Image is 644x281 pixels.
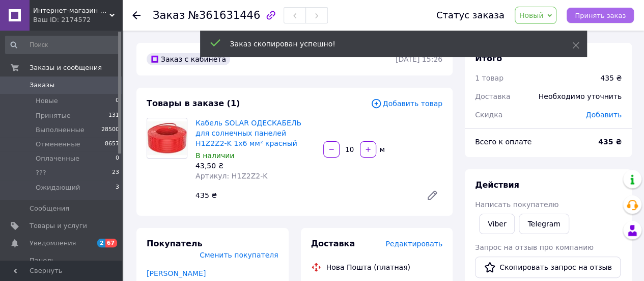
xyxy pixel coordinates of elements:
[533,85,628,108] div: Необходимо уточнить
[311,239,355,248] span: Доставка
[195,151,234,160] span: В наличии
[116,154,119,163] span: 0
[36,183,80,192] span: Ожидающий
[147,98,240,108] span: Товары в заказе (1)
[108,111,119,120] span: 131
[575,12,626,19] span: Принять заказ
[5,36,120,54] input: Поиск
[105,140,119,149] span: 8657
[600,73,622,83] div: 435 ₴
[36,111,71,120] span: Принятые
[519,214,569,234] a: Telegram
[30,81,54,90] span: Заказы
[116,96,119,106] span: 0
[36,168,46,177] span: ???
[188,9,260,21] span: №361631446
[30,221,87,231] span: Товары и услуги
[116,183,119,192] span: 3
[200,251,278,259] span: Сменить покупателя
[147,239,202,248] span: Покупатель
[191,188,418,202] div: 435 ₴
[97,239,105,247] span: 2
[33,15,122,24] div: Ваш ID: 2174572
[101,125,119,135] span: 28500
[475,92,510,100] span: Доставка
[475,243,594,251] span: Запрос на отзыв про компанию
[377,144,386,155] div: м
[519,11,544,19] span: Новый
[436,10,505,20] div: Статус заказа
[147,121,187,155] img: Кабель SOLAR ОДЕСКАБЕЛЬ для солнечных панелей H1Z2Z2-K 1х6 мм² красный
[132,10,141,20] div: Вернуться назад
[36,96,58,106] span: Новые
[195,172,267,180] span: Артикул: H1Z2Z2-K
[422,185,442,206] a: Редактировать
[195,161,315,171] div: 43,50 ₴
[33,6,109,15] span: Интернет-магазин "SVL электро"
[475,111,502,119] span: Скидка
[586,111,622,119] span: Добавить
[567,8,634,23] button: Принять заказ
[30,239,76,248] span: Уведомления
[479,214,515,234] a: Viber
[385,240,442,248] span: Редактировать
[153,9,185,21] span: Заказ
[30,63,102,72] span: Заказы и сообщения
[324,262,413,272] div: Нова Пошта (платная)
[30,256,94,274] span: Панель управления
[112,168,119,177] span: 23
[475,138,531,146] span: Всего к оплате
[147,53,230,65] div: Заказ с кабинета
[36,125,85,135] span: Выполненные
[36,140,80,149] span: Отмененные
[371,98,442,109] span: Добавить товар
[147,269,206,277] a: [PERSON_NAME]
[30,204,69,213] span: Сообщения
[475,257,621,278] button: Скопировать запрос на отзыв
[230,39,547,49] div: Заказ скопирован успешно!
[475,180,519,190] span: Действия
[475,74,503,82] span: 1 товар
[475,200,558,209] span: Написать покупателю
[598,138,622,146] b: 435 ₴
[105,239,117,247] span: 67
[195,119,301,147] a: Кабель SOLAR ОДЕСКАБЕЛЬ для солнечных панелей H1Z2Z2-K 1х6 мм² красный
[36,154,79,163] span: Оплаченные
